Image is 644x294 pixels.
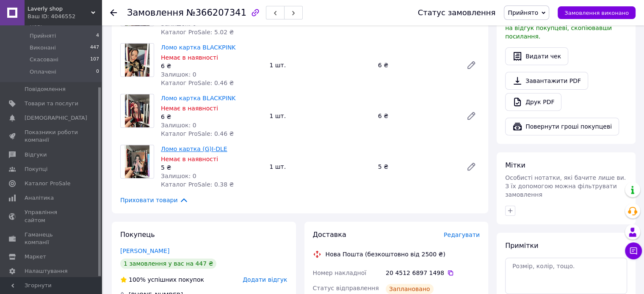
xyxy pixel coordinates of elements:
div: 1 замовлення у вас на 447 ₴ [120,258,216,269]
span: Відгуки [25,151,47,159]
div: 5 ₴ [161,163,263,172]
button: Повернути гроші покупцеві [505,118,619,135]
span: Залишок: 0 [161,173,196,179]
div: 5 ₴ [375,161,459,173]
span: Редагувати [444,231,480,238]
span: 0 [96,68,99,76]
span: [DEMOGRAPHIC_DATA] [25,114,87,122]
div: 6 ₴ [161,113,263,121]
div: Нова Пошта (безкоштовно від 2500 ₴) [323,250,448,258]
img: Ломо картка BLACKPINK [125,44,150,77]
span: Аналітика [25,194,54,202]
span: Залишок: 0 [161,20,196,27]
img: Ломо картка (G)I-DLE [125,145,150,178]
div: 6 ₴ [375,110,459,122]
span: Показники роботи компанії [25,129,78,144]
div: 6 ₴ [161,62,263,70]
span: Маркет [25,253,46,261]
span: Замовлення [127,8,184,18]
div: 1 шт. [266,161,374,173]
button: Замовлення виконано [558,6,636,19]
span: Номер накладної [313,269,367,276]
a: Ломо картка BLACKPINK [161,44,235,51]
button: Видати чек [505,47,568,65]
span: Каталог ProSale: 0.38 ₴ [161,181,234,188]
span: №366207341 [186,8,246,18]
span: Прийняті [30,32,56,40]
div: 6 ₴ [375,59,459,71]
span: Виконані [30,44,56,52]
div: Заплановано [386,284,434,294]
div: Повернутися назад [110,8,117,17]
div: Статус замовлення [418,8,496,17]
span: Немає в наявності [161,105,218,112]
span: Товари та послуги [25,100,78,107]
span: Гаманець компанії [25,231,78,246]
span: Статус відправлення [313,285,379,291]
span: Немає в наявності [161,156,218,162]
span: Каталог ProSale: 0.46 ₴ [161,130,234,137]
span: Оплачені [30,68,56,76]
span: Покупець [120,231,155,239]
div: 1 шт. [266,110,374,122]
a: Ломо картка BLACKPINK [161,95,235,102]
span: Замовлення виконано [564,10,629,16]
span: У вас є 29 днів, щоб відправити запит на відгук покупцеві, скопіювавши посилання. [505,16,624,40]
a: Друк PDF [505,93,561,111]
span: Каталог ProSale: 5.02 ₴ [161,29,234,36]
span: 100% [129,276,146,283]
span: Мітки [505,161,525,169]
span: 447 [90,44,99,52]
div: 20 4512 6897 1498 [386,269,480,277]
span: Прийнято [508,9,538,16]
div: успішних покупок [120,275,204,284]
span: Примітки [505,242,538,250]
span: Доставка [313,231,346,239]
span: 4 [96,32,99,40]
button: Чат з покупцем [625,242,642,259]
span: Налаштування [25,267,68,275]
a: Редагувати [463,158,480,175]
span: Скасовані [30,56,58,63]
div: Ваш ID: 4046552 [28,13,102,20]
span: Особисті нотатки, які бачите лише ви. З їх допомогою можна фільтрувати замовлення [505,174,626,198]
span: Немає в наявності [161,54,218,61]
span: Залишок: 0 [161,122,196,129]
a: Завантажити PDF [505,72,588,90]
span: Додати відгук [243,276,287,283]
div: 1 шт. [266,59,374,71]
span: Каталог ProSale: 0.46 ₴ [161,80,234,86]
a: Редагувати [463,107,480,124]
a: Ломо картка (G)I-DLE [161,146,227,152]
img: Ломо картка BLACKPINK [125,94,150,127]
span: Управління сайтом [25,209,78,224]
span: 107 [90,56,99,63]
span: Покупці [25,165,47,173]
a: [PERSON_NAME] [120,247,169,254]
span: Залишок: 0 [161,71,196,78]
span: Каталог ProSale [25,180,70,187]
a: Редагувати [463,57,480,74]
span: Приховати товари [120,195,188,205]
span: Laverly shop [28,5,91,13]
span: Повідомлення [25,85,66,93]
